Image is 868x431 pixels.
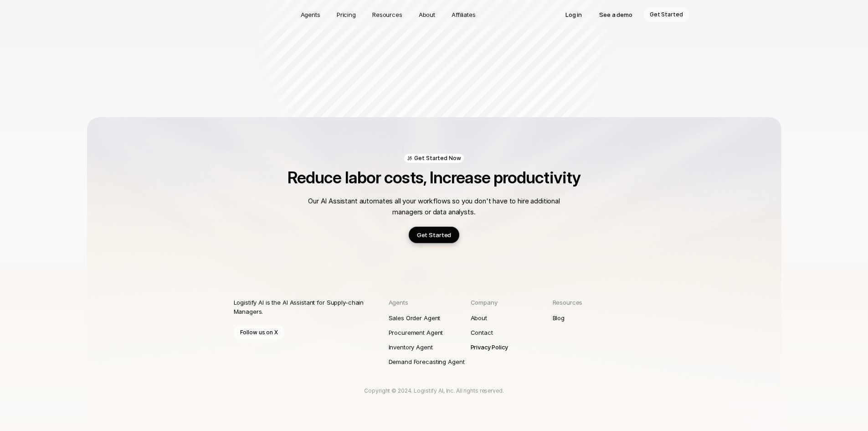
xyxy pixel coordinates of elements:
[471,325,553,340] a: Contact
[650,10,683,19] p: Get Started
[599,10,632,19] p: See a demo
[413,7,441,22] a: About
[307,196,562,218] p: Our AI Assistant automates all your workflows so you don't have to hire additional managers or da...
[643,7,689,22] a: Get Started
[553,311,635,325] a: Blog
[331,7,361,22] a: Pricing
[553,313,565,322] p: Blog
[367,7,408,22] a: Resources
[389,313,441,322] p: Sales Order Agent
[389,354,471,369] a: Demand Forecasting Agent
[389,357,465,366] p: Demand Forecasting Agent
[409,227,460,243] a: Get Started
[389,343,433,352] p: Inventory Agent
[565,10,582,19] p: Log in
[471,299,498,306] span: Company
[364,387,503,394] span: Copyright © 2024. Logistify AI, Inc. All rights reserved.
[419,10,435,19] p: About
[553,299,583,306] span: Resources
[417,230,452,239] p: Get Started
[414,155,461,162] p: Get Started Now
[389,325,471,340] a: Procurement Agent
[471,313,487,322] p: About
[234,325,284,340] a: Follow us on X
[389,340,471,354] a: Inventory Agent
[471,328,493,337] p: Contact
[593,7,639,22] a: See a demo
[471,340,553,354] a: Privacy Policy
[389,299,408,306] span: Agents
[446,7,481,22] a: Affiliates
[452,10,476,19] p: Affiliates
[559,7,588,22] a: Log in
[389,328,443,337] p: Procurement Agent
[389,311,471,325] a: Sales Order Agent
[234,298,372,316] p: Logistify AI is the AI Assistant for Supply-chain Managers.
[471,311,553,325] a: About
[295,7,326,22] a: Agents
[301,10,320,19] p: Agents
[471,343,508,352] p: Privacy Policy
[234,168,635,187] h2: Reduce labor costs, Increase productivity
[337,10,356,19] p: Pricing
[240,328,278,337] p: Follow us on X
[372,10,402,19] p: Resources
